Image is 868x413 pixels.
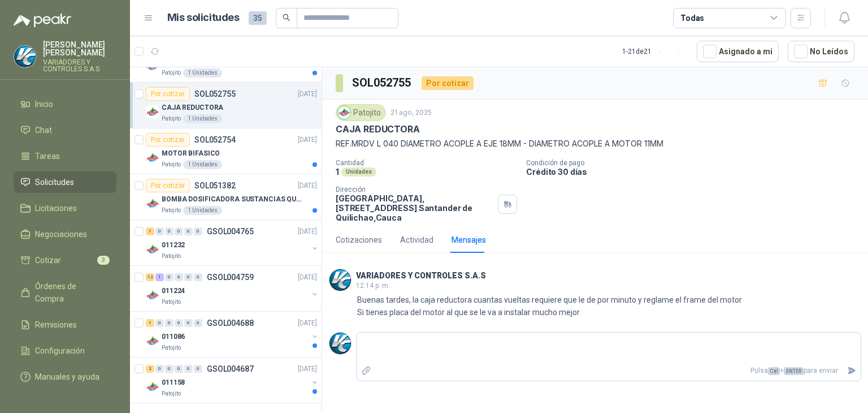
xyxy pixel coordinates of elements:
img: Company Logo [146,151,159,165]
p: [DATE] [298,318,317,329]
span: Negociaciones [35,228,87,240]
div: Unidades [341,167,376,177]
span: Remisiones [35,319,77,331]
p: SOL051382 [194,182,236,190]
div: 0 [155,365,164,373]
div: 1 Unidades [183,206,222,215]
p: 1 [336,167,339,177]
div: 0 [155,227,164,235]
p: Condición de pago [526,159,863,167]
span: 12:14 p. m. [356,282,390,290]
img: Company Logo [146,105,159,119]
a: Cotizar3 [14,249,116,271]
div: 0 [194,227,202,235]
div: 0 [165,227,173,235]
p: [DATE] [298,364,317,375]
span: 3 [97,256,110,265]
div: Por cotizar [146,133,190,147]
p: 011232 [162,240,185,251]
p: Pulsa + para enviar [376,361,843,381]
p: [DATE] [298,272,317,283]
p: Patojito [162,252,181,261]
div: Mensajes [452,234,486,246]
div: 1 [146,319,154,327]
a: 1 0 0 0 0 0 GSOL004688[DATE] Company Logo011086Patojito [146,316,319,352]
p: Patojito [162,68,181,78]
p: SOL052754 [194,136,236,144]
div: 1 Unidades [183,160,222,169]
span: Inicio [35,98,53,110]
a: Órdenes de Compra [14,276,116,309]
h1: Mis solicitudes [167,10,240,26]
span: search [283,14,290,21]
span: Licitaciones [35,202,77,214]
img: Company Logo [146,289,159,302]
p: Patojito [162,160,181,169]
p: GSOL004687 [207,365,254,373]
p: GSOL004765 [207,227,254,235]
a: 1 0 0 0 0 0 GSOL004765[DATE] Company Logo011232Patojito [146,225,319,261]
div: 0 [175,319,183,327]
p: [DATE] [298,135,317,145]
span: Tareas [35,150,60,162]
p: REF.MRDV L 040 DIAMETRO ACOPLE A EJE 18MM - DIAMETRO ACOPLE A MOTOR 11MM [336,137,854,150]
p: CAJA REDUCTORA [336,123,419,135]
img: Logo peakr [14,14,71,27]
a: Solicitudes [14,171,116,193]
p: CAJA REDUCTORA [162,102,223,113]
div: 0 [184,365,193,373]
span: Chat [35,124,52,136]
a: Por cotizarSOL051382[DATE] Company LogoBOMBA DOSIFICADORA SUSTANCIAS QUIMICASPatojito1 Unidades [130,174,322,220]
p: Patojito [162,343,181,352]
div: 0 [165,273,173,281]
a: Por cotizarSOL052754[DATE] Company LogoMOTOR BIFASICOPatojito1 Unidades [130,128,322,174]
div: 1 [155,273,164,281]
img: Company Logo [146,197,159,210]
div: Todas [680,12,704,24]
a: Manuales y ayuda [14,366,116,388]
div: 12 [146,273,154,281]
div: 0 [175,365,183,373]
p: [PERSON_NAME] [PERSON_NAME] [43,41,116,57]
h3: VARIADORES Y CONTROLES S.A.S [356,273,486,279]
h3: SOL052755 [352,74,413,92]
img: Company Logo [329,333,351,354]
img: Company Logo [329,269,351,291]
span: 35 [249,11,267,25]
div: 0 [165,365,173,373]
a: Tareas [14,145,116,167]
button: No Leídos [788,41,854,62]
p: VARIADORES Y CONTROLES S.A.S [43,59,116,72]
p: [DATE] [298,180,317,191]
p: GSOL004759 [207,273,254,281]
div: Por cotizar [422,76,474,90]
p: [GEOGRAPHIC_DATA], [STREET_ADDRESS] Santander de Quilichao , Cauca [336,193,493,222]
p: Patojito [162,389,181,398]
img: Company Logo [146,334,159,348]
a: Por cotizarSOL052755[DATE] Company LogoCAJA REDUCTORAPatojito1 Unidades [130,83,322,128]
p: 011086 [162,332,185,342]
div: 1 - 21 de 21 [622,42,688,61]
a: Inicio [14,93,116,115]
p: 011158 [162,377,185,388]
img: Company Logo [146,380,159,394]
div: Patojito [336,104,386,121]
p: Patojito [162,206,181,215]
div: 0 [184,319,193,327]
div: Cotizaciones [336,234,382,246]
div: 1 [146,227,154,235]
img: Company Logo [338,106,350,119]
a: Chat [14,119,116,141]
div: Actividad [400,234,433,246]
div: 0 [175,227,183,235]
p: MOTOR BIFASICO [162,148,220,159]
p: Crédito 30 días [526,167,863,177]
div: 1 Unidades [183,68,222,78]
button: Asignado a mi [697,41,779,62]
img: Company Logo [14,46,36,67]
div: 0 [194,319,202,327]
div: 0 [175,273,183,281]
p: Patojito [162,114,181,123]
span: Solicitudes [35,176,74,188]
span: Órdenes de Compra [35,280,106,305]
